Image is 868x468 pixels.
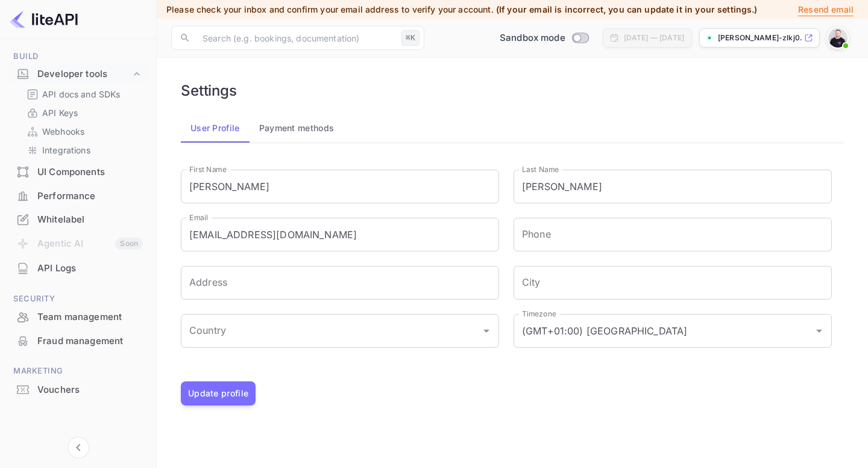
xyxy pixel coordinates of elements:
[181,381,256,405] button: Update profile
[798,3,854,16] p: Resend email
[7,50,149,63] span: Build
[514,218,832,251] input: phone
[624,32,684,43] div: [DATE] — [DATE]
[37,310,143,324] div: Team management
[42,106,78,119] p: API Keys
[7,64,149,85] div: Developer tools
[811,322,828,339] button: Open
[7,185,149,208] div: Performance
[181,114,250,143] button: User Profile
[37,383,143,397] div: Vouchers
[27,106,139,119] a: API Keys
[42,144,90,156] p: Integrations
[181,218,499,251] input: Email
[7,161,149,183] a: UI Components
[7,378,149,402] div: Vouchers
[7,330,149,353] div: Fraud management
[478,322,495,339] button: Open
[10,10,78,29] img: LiteAPI logo
[7,330,149,352] a: Fraud management
[495,31,593,45] div: Switch to Production mode
[181,82,237,99] h6: Settings
[189,212,208,223] label: Email
[27,125,139,138] a: Webhooks
[7,292,149,306] span: Security
[37,189,143,203] div: Performance
[7,306,149,328] a: Team management
[37,67,131,81] div: Developer tools
[22,104,144,122] div: API Keys
[42,88,121,100] p: API docs and SDKs
[514,170,832,203] input: Last Name
[27,144,139,156] a: Integrations
[181,114,844,143] div: account-settings tabs
[37,213,143,227] div: Whitelabel
[7,306,149,329] div: Team management
[68,437,89,458] button: Collapse navigation
[22,85,144,103] div: API docs and SDKs
[500,31,565,45] span: Sandbox mode
[7,185,149,207] a: Performance
[496,4,758,14] span: (If your email is incorrect, you can update it in your settings.)
[718,32,802,43] p: [PERSON_NAME]-zlkj0....
[37,334,143,348] div: Fraud management
[7,208,149,232] div: Whitelabel
[7,161,149,184] div: UI Components
[250,114,344,143] button: Payment methods
[37,262,143,276] div: API Logs
[186,319,476,342] input: Country
[22,123,144,140] div: Webhooks
[166,4,494,14] span: Please check your inbox and confirm your email address to verify your account.
[401,30,420,46] div: ⌘K
[42,125,84,138] p: Webhooks
[181,170,499,203] input: First Name
[7,378,149,401] a: Vouchers
[7,257,149,280] div: API Logs
[7,365,149,378] span: Marketing
[522,164,559,174] label: Last Name
[514,266,832,300] input: City
[22,141,144,159] div: Integrations
[195,26,397,50] input: Search (e.g. bookings, documentation)
[37,165,143,179] div: UI Components
[828,28,848,48] img: Spencer Toogood
[27,88,139,100] a: API docs and SDKs
[522,309,556,319] label: Timezone
[7,257,149,279] a: API Logs
[181,266,499,300] input: Address
[189,164,227,174] label: First Name
[7,208,149,230] a: Whitelabel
